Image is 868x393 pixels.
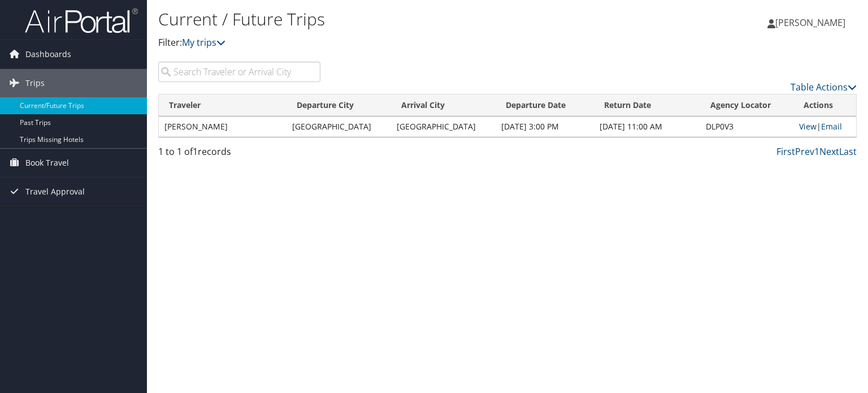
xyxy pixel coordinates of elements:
[793,116,856,137] td: |
[496,94,594,116] th: Departure Date: activate to sort column descending
[193,145,198,158] span: 1
[158,36,624,50] p: Filter:
[25,7,138,34] img: airportal-logo.png
[391,116,496,137] td: [GEOGRAPHIC_DATA]
[795,145,814,158] a: Prev
[287,116,391,137] td: [GEOGRAPHIC_DATA]
[496,116,594,137] td: [DATE] 3:00 PM
[839,145,857,158] a: Last
[25,178,85,206] span: Travel Approval
[158,145,320,164] div: 1 to 1 of records
[158,7,624,31] h1: Current / Future Trips
[25,69,45,97] span: Trips
[594,94,700,116] th: Return Date: activate to sort column ascending
[182,36,225,49] a: My trips
[287,94,391,116] th: Departure City: activate to sort column ascending
[25,149,69,177] span: Book Travel
[159,116,287,137] td: [PERSON_NAME]
[775,16,845,29] span: [PERSON_NAME]
[814,145,819,158] a: 1
[821,121,842,132] a: Email
[799,121,817,132] a: View
[159,94,287,116] th: Traveler: activate to sort column ascending
[776,145,795,158] a: First
[793,94,856,116] th: Actions
[594,116,700,137] td: [DATE] 11:00 AM
[819,145,839,158] a: Next
[391,94,496,116] th: Arrival City: activate to sort column ascending
[791,81,857,93] a: Table Actions
[767,6,857,40] a: [PERSON_NAME]
[25,40,71,68] span: Dashboards
[700,116,793,137] td: DLP0V3
[158,62,320,82] input: Search Traveler or Arrival City
[700,94,793,116] th: Agency Locator: activate to sort column ascending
